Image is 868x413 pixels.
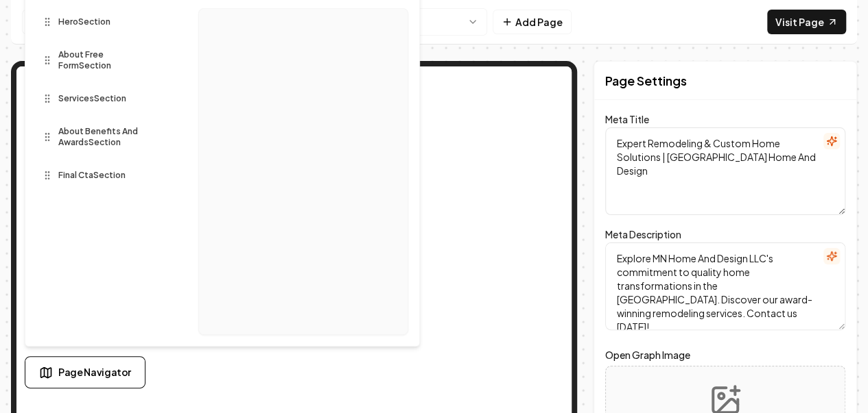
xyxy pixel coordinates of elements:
label: Meta Description [605,228,681,240]
label: Meta Title [605,113,649,125]
div: HeroSection [42,16,124,27]
button: Page Navigator [25,356,145,388]
div: About Free FormSection [42,49,171,71]
span: Final Cta Section [58,170,126,181]
span: Services Section [58,93,126,104]
span: About Free Form Section [58,49,157,71]
iframe: Page Preview [207,17,399,334]
span: Page Navigator [58,365,131,379]
h2: Page Settings [605,71,687,90]
label: Open Graph Image [605,347,845,363]
span: About Benefits And Awards Section [58,126,157,148]
div: About Benefits And AwardsSection [42,126,171,148]
span: Hero Section [58,16,110,27]
div: Final CtaSection [42,170,139,181]
a: Visit Page [767,10,846,34]
div: ServicesSection [42,93,140,104]
a: Exit [22,10,72,34]
button: Add Page [493,10,572,34]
